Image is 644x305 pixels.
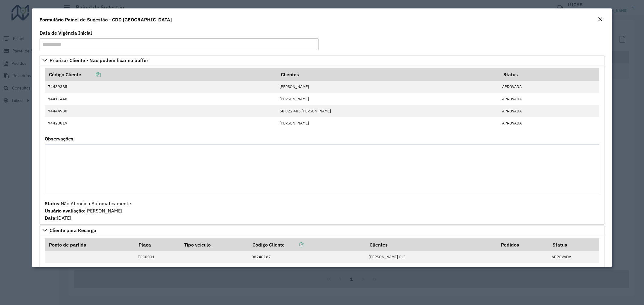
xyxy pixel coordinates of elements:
td: APROVADA [548,263,599,275]
td: APROVADA [499,81,599,93]
td: 74411448 [45,93,277,105]
td: [PERSON_NAME] OLI [366,251,497,263]
td: TRU0001 [135,263,180,275]
td: APROVADA [548,251,599,263]
a: Copiar [285,242,304,248]
th: Código Cliente [45,68,277,81]
td: 74439385 [45,81,277,93]
th: Status [499,68,599,81]
td: APROVADA [499,93,599,105]
td: DISTR PARADISO [366,263,497,275]
em: Fechar [598,17,603,22]
a: Priorizar Cliente - Não podem ficar no buffer [40,55,605,65]
button: Close [596,16,604,24]
th: Tipo veículo [180,238,248,251]
th: Pedidos [497,238,548,251]
td: 08244197 [248,263,365,275]
td: [PERSON_NAME] [277,117,499,129]
h4: Formulário Painel de Sugestão - CDD [GEOGRAPHIC_DATA] [40,16,172,23]
td: [PERSON_NAME] [277,93,499,105]
td: APROVADA [499,117,599,129]
span: Priorizar Cliente - Não podem ficar no buffer [50,58,148,63]
td: 58.022.485 [PERSON_NAME] [277,105,499,117]
th: Placa [135,238,180,251]
td: 08248167 [248,251,365,263]
th: Status [548,238,599,251]
strong: Data: [45,215,57,221]
span: Não Atendida Automaticamente [PERSON_NAME] [DATE] [45,200,131,221]
label: Observações [45,135,73,142]
td: TOC0001 [135,251,180,263]
th: Clientes [277,68,499,81]
strong: Usuário avaliação: [45,208,85,214]
span: Cliente para Recarga [50,228,96,233]
td: APROVADA [499,105,599,117]
td: [PERSON_NAME] [277,81,499,93]
th: Clientes [366,238,497,251]
td: 74420819 [45,117,277,129]
th: Ponto de partida [45,238,134,251]
a: Copiar [81,71,101,77]
a: Cliente para Recarga [40,225,605,235]
div: Priorizar Cliente - Não podem ficar no buffer [40,65,605,225]
td: 74444980 [45,105,277,117]
strong: Status: [45,200,61,206]
label: Data de Vigência Inicial [40,29,92,36]
th: Código Cliente [248,238,365,251]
